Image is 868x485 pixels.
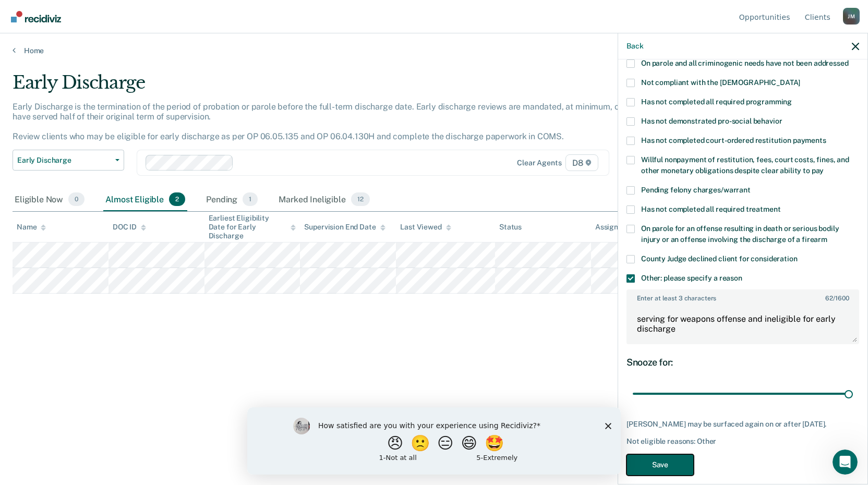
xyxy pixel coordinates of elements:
div: Eligible Now [13,188,87,211]
span: 2 [169,192,185,206]
div: DOC ID [113,223,146,232]
iframe: Survey by Kim from Recidiviz [247,407,621,475]
span: Has not completed all required treatment [641,205,780,213]
label: Enter at least 3 characters [628,290,858,302]
div: Almost Eligible [103,188,187,211]
p: Early Discharge is the termination of the period of probation or parole before the full-term disc... [13,102,660,142]
button: Back [626,42,643,51]
span: County Judge declined client for consideration [641,254,798,263]
button: Profile dropdown button [843,8,860,25]
span: On parole and all criminogenic needs have not been addressed [641,59,849,67]
div: Clear agents [517,159,561,167]
div: Snooze for: [626,357,859,368]
span: 0 [68,192,85,206]
iframe: Intercom live chat [833,450,858,475]
span: Early Discharge [17,156,111,165]
span: 1 [243,192,258,206]
div: Supervision End Date [304,223,385,232]
span: Willful nonpayment of restitution, fees, court costs, fines, and other monetary obligations despi... [641,155,849,175]
div: [PERSON_NAME] may be surfaced again on or after [DATE]. [626,420,859,429]
span: On parole for an offense resulting in death or serious bodily injury or an offense involving the ... [641,224,839,244]
span: / 1600 [825,295,849,302]
div: Earliest Eligibility Date for Early Discharge [209,214,296,240]
div: J M [843,8,860,25]
button: Save [626,454,694,476]
span: D8 [565,154,598,171]
span: 12 [351,192,370,206]
div: Status [499,223,522,232]
span: Has not completed all required programming [641,98,792,106]
textarea: serving for weapons offense and ineligible for early discharge [628,305,858,343]
div: Marked Ineligible [276,188,371,211]
div: Name [17,223,46,232]
span: Not compliant with the [DEMOGRAPHIC_DATA] [641,78,800,87]
img: Recidiviz [11,11,61,22]
span: 62 [825,295,833,302]
a: Home [13,46,855,55]
span: Has not demonstrated pro-social behavior [641,117,782,125]
div: Last Viewed [400,223,451,232]
div: Assigned to [595,223,644,232]
div: Early Discharge [13,72,664,102]
span: Other: please specify a reason [641,274,742,282]
div: Not eligible reasons: Other [626,437,859,446]
div: Pending [204,188,260,211]
span: Pending felony charges/warrant [641,186,751,194]
span: Has not completed court-ordered restitution payments [641,136,826,144]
